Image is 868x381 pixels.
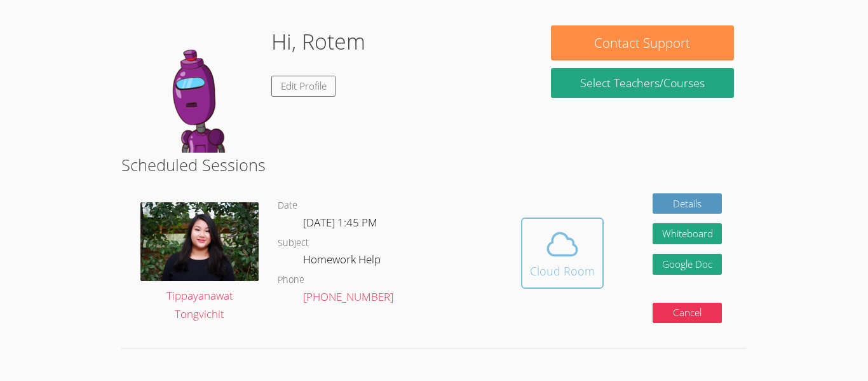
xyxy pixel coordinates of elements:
dt: Phone [278,272,304,288]
dt: Subject [278,235,309,251]
button: Cloud Room [521,218,604,289]
a: [PHONE_NUMBER] [303,289,393,304]
div: Cloud Room [530,262,595,280]
img: default.png [134,25,261,153]
a: Select Teachers/Courses [551,68,734,98]
button: Cancel [653,303,722,324]
button: Contact Support [551,25,734,60]
a: Tippayanawat Tongvichit [140,202,259,324]
span: [DATE] 1:45 PM [303,215,377,230]
dd: Homework Help [303,251,383,272]
a: Google Doc [653,254,722,275]
h1: Hi, Rotem [271,25,365,58]
a: Edit Profile [271,76,336,97]
a: Details [653,193,722,214]
h2: Scheduled Sessions [121,153,747,177]
dt: Date [278,198,297,214]
img: IMG_0561.jpeg [140,202,259,281]
button: Whiteboard [653,223,722,244]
